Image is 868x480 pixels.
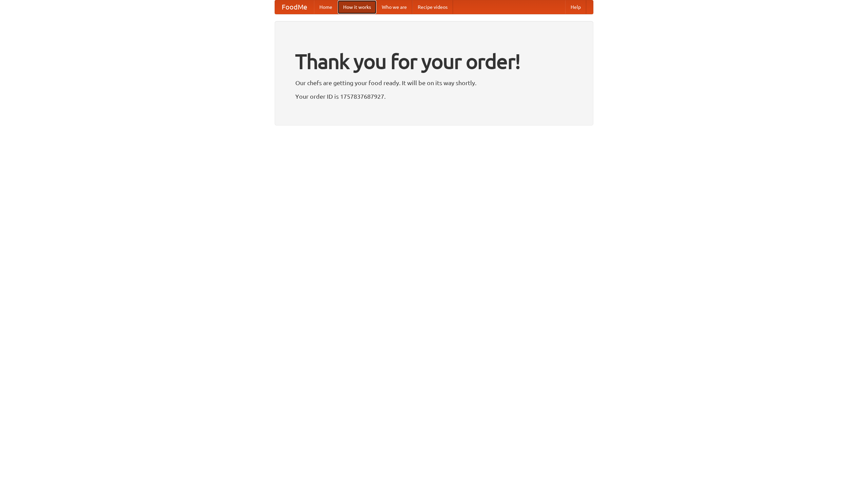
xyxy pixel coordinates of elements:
[376,0,412,14] a: Who we are
[295,78,573,88] p: Our chefs are getting your food ready. It will be on its way shortly.
[275,0,314,14] a: FoodMe
[295,45,573,78] h1: Thank you for your order!
[412,0,453,14] a: Recipe videos
[295,91,573,101] p: Your order ID is 1757837687927.
[565,0,586,14] a: Help
[338,0,376,14] a: How it works
[314,0,338,14] a: Home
